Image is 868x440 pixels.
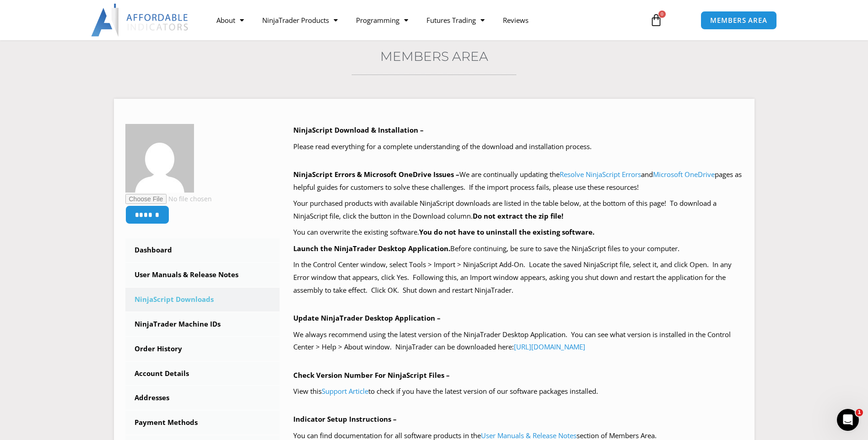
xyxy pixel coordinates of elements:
a: NinjaTrader Machine IDs [125,312,280,336]
b: NinjaScript Errors & Microsoft OneDrive Issues – [293,170,459,179]
img: LogoAI | Affordable Indicators – NinjaTrader [91,4,189,37]
a: [URL][DOMAIN_NAME] [514,342,585,351]
a: NinjaScript Downloads [125,288,280,311]
a: Reviews [494,10,538,31]
p: We always recommend using the latest version of the NinjaTrader Desktop Application. You can see ... [293,328,743,354]
b: Launch the NinjaTrader Desktop Application. [293,244,450,253]
a: NinjaTrader Products [253,10,347,31]
p: View this to check if you have the latest version of our software packages installed. [293,385,743,398]
p: Before continuing, be sure to save the NinjaScript files to your computer. [293,242,743,255]
b: You do not have to uninstall the existing software. [419,227,594,236]
a: Support Article [322,386,368,396]
a: 0 [636,7,676,33]
a: User Manuals & Release Notes [481,431,577,440]
a: Programming [347,10,417,31]
a: Microsoft OneDrive [653,170,715,179]
a: Resolve NinjaScript Errors [560,170,641,179]
img: 9020be1b168cb8845c6896a40067a2139567086cb44e3176155864e721c75c5b [125,124,194,193]
a: Addresses [125,386,280,410]
b: NinjaScript Download & Installation – [293,125,424,134]
nav: Menu [207,10,639,31]
p: Your purchased products with available NinjaScript downloads are listed in the table below, at th... [293,197,743,223]
p: You can overwrite the existing software. [293,226,743,239]
a: MEMBERS AREA [701,11,777,30]
a: Order History [125,337,280,361]
iframe: Intercom live chat [837,409,859,431]
p: Please read everything for a complete understanding of the download and installation process. [293,140,743,153]
a: Payment Methods [125,411,280,435]
a: Members Area [380,48,488,64]
a: User Manuals & Release Notes [125,263,280,287]
span: MEMBERS AREA [710,17,767,24]
a: Account Details [125,362,280,386]
b: Indicator Setup Instructions – [293,414,397,424]
a: About [207,10,253,31]
b: Do not extract the zip file! [473,211,563,220]
b: Update NinjaTrader Desktop Application – [293,313,441,322]
span: 0 [658,11,666,18]
p: We are continually updating the and pages as helpful guides for customers to solve these challeng... [293,168,743,194]
b: Check Version Number For NinjaScript Files – [293,370,450,380]
p: In the Control Center window, select Tools > Import > NinjaScript Add-On. Locate the saved NinjaS... [293,258,743,297]
a: Dashboard [125,238,280,262]
a: Futures Trading [417,10,494,31]
span: 1 [856,409,863,416]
